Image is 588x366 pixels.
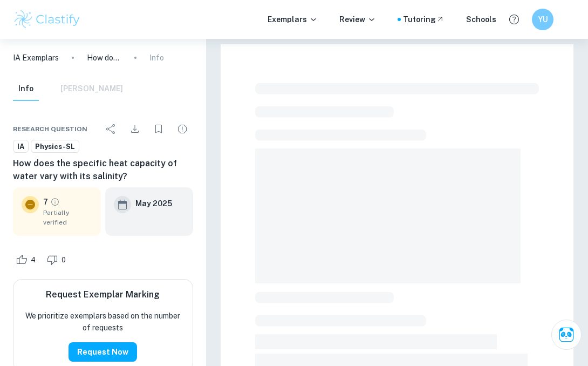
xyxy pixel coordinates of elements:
p: 7 [43,196,48,208]
h6: Request Exemplar Marking [46,288,160,301]
p: We prioritize exemplars based on the number of requests [22,310,184,334]
span: Partially verified [43,208,92,227]
h6: YU [537,13,549,25]
div: Report issue [172,118,193,140]
span: IA [13,141,28,152]
button: Help and Feedback [505,10,523,29]
p: How does the specific heat capacity of water vary with its salinity? [87,52,121,64]
div: Dislike [44,251,72,268]
button: Request Now [69,342,137,362]
button: YU [532,9,553,30]
img: Clastify logo [13,9,81,30]
span: 4 [25,255,42,266]
button: Info [13,77,39,101]
p: Info [149,52,164,64]
span: Physics-SL [31,141,79,152]
div: Bookmark [148,118,169,140]
a: Schools [466,13,496,25]
a: IA [13,140,29,153]
a: Grade partially verified [50,197,60,207]
p: Exemplars [268,13,318,25]
a: Physics-SL [31,140,79,153]
div: Download [124,118,146,140]
p: Review [339,13,376,25]
span: 0 [56,255,72,266]
span: Research question [13,124,87,134]
div: Share [100,118,122,140]
div: Like [13,251,42,268]
a: IA Exemplars [13,52,59,64]
h6: How does the specific heat capacity of water vary with its salinity? [13,157,193,183]
button: Ask Clai [551,320,582,350]
h6: May 2025 [135,198,172,209]
a: Tutoring [403,13,445,25]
